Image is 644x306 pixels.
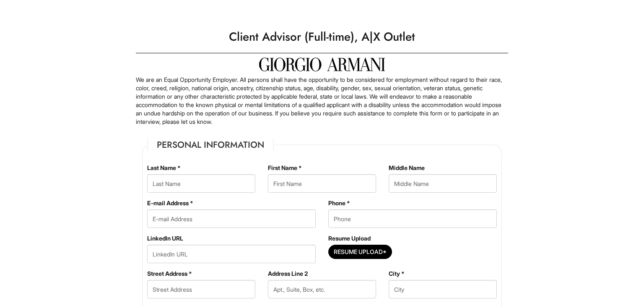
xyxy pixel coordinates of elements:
[136,76,508,126] p: We are an Equal Opportunity Employer. All persons shall have the opportunity to be considered for...
[328,234,371,243] label: Resume Upload
[268,174,376,193] input: First Name
[328,245,392,259] button: Resume Upload*Resume Upload*
[147,269,192,278] label: Street Address *
[389,164,425,172] label: Middle Name
[147,280,255,298] input: Street Address
[268,269,308,278] label: Address Line 2
[268,280,376,298] input: Apt., Suite, Box, etc.
[389,280,497,298] input: City
[328,209,497,228] input: Phone
[147,245,316,263] input: LinkedIn URL
[147,199,193,207] label: E-mail Address *
[147,209,316,228] input: E-mail Address
[132,25,512,49] h1: Client Advisor (Full-time), A|X Outlet
[259,58,385,71] img: Giorgio Armani
[328,199,350,207] label: Phone *
[147,174,255,193] input: Last Name
[147,139,274,151] legend: Personal Information
[147,234,183,243] label: LinkedIn URL
[389,174,497,193] input: Middle Name
[268,164,302,172] label: First Name *
[389,269,405,278] label: City *
[147,164,181,172] label: Last Name *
